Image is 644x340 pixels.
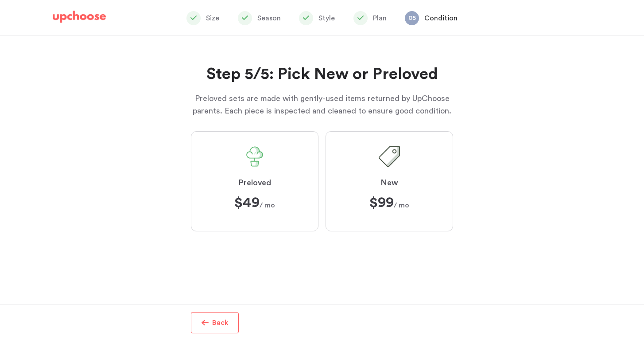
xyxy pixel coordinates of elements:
[238,178,271,188] span: Preloved
[53,11,106,23] img: UpChoose
[369,195,409,210] span: / mo
[206,13,219,23] p: Size
[53,11,106,27] a: UpChoose
[234,195,260,210] strong: $49
[191,92,453,117] p: Preloved sets are made with gently-used items returned by UpChoose parents. Each piece is inspect...
[191,312,239,333] button: Back
[405,11,419,25] span: 05
[257,13,281,23] p: Season
[380,178,398,188] span: New
[373,13,387,23] p: Plan
[424,13,458,23] p: Condition
[212,317,229,328] p: Back
[318,13,335,23] p: Style
[191,64,453,85] h2: Step 5/5: Pick New or Preloved
[369,195,394,210] strong: $99
[234,195,275,210] span: / mo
